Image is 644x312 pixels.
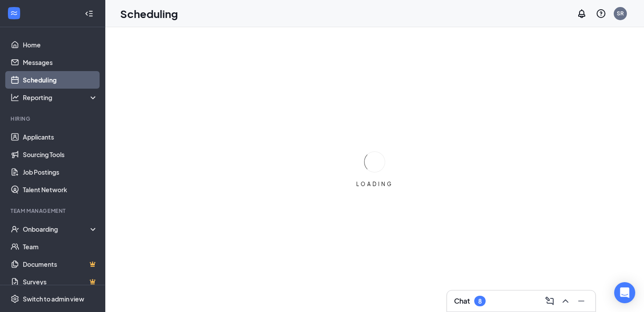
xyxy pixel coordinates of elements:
div: 8 [478,298,482,305]
div: Open Intercom Messenger [614,282,635,303]
a: Messages [23,54,98,71]
h3: Chat [454,296,470,306]
a: SurveysCrown [23,273,98,290]
button: ChevronUp [558,294,572,308]
svg: Collapse [85,9,93,18]
button: Minimize [574,294,588,308]
div: Reporting [23,93,98,102]
svg: WorkstreamLogo [10,9,18,18]
div: Team Management [11,207,96,215]
a: Team [23,238,98,255]
svg: Minimize [576,296,587,306]
a: DocumentsCrown [23,255,98,273]
div: LOADING [353,180,397,188]
svg: Notifications [576,8,587,19]
svg: QuestionInfo [596,8,606,19]
a: Sourcing Tools [23,146,98,163]
div: Switch to admin view [23,294,84,303]
svg: Analysis [11,93,19,102]
a: Scheduling [23,71,98,89]
div: Hiring [11,115,96,122]
svg: UserCheck [11,225,19,233]
a: Job Postings [23,163,98,181]
div: Onboarding [23,225,90,233]
svg: Settings [11,294,19,303]
svg: ComposeMessage [544,296,555,306]
a: Home [23,36,98,54]
div: SR [617,10,624,17]
button: ComposeMessage [543,294,557,308]
a: Applicants [23,128,98,146]
h1: Scheduling [120,6,178,21]
svg: ChevronUp [560,296,571,306]
a: Talent Network [23,181,98,198]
